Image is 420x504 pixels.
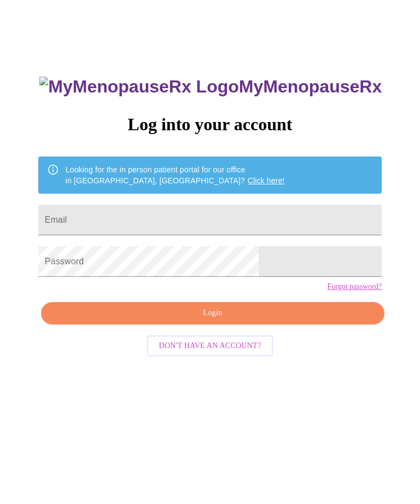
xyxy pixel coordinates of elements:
img: MyMenopauseRx Logo [39,77,238,97]
button: Don't have an account? [147,335,273,357]
span: Login [54,306,372,320]
span: Don't have an account? [159,339,261,353]
h3: Log into your account [38,114,382,135]
h3: MyMenopauseRx [39,77,382,97]
a: Don't have an account? [144,340,276,350]
div: Looking for the in person patient portal for our office in [GEOGRAPHIC_DATA], [GEOGRAPHIC_DATA]? [66,160,285,190]
a: Forgot password? [327,282,382,291]
button: Login [41,302,384,325]
a: Click here! [248,176,285,185]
